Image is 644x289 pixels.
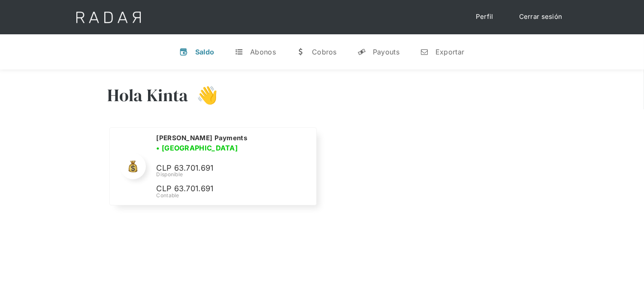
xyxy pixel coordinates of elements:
[296,48,305,56] div: w
[156,183,285,195] p: CLP 63.701.691
[250,48,276,56] div: Abonos
[467,9,502,25] a: Perfil
[188,84,218,106] h3: 👋
[195,48,215,56] div: Saldo
[511,9,571,25] a: Cerrar sesión
[235,48,243,56] div: t
[312,48,337,56] div: Cobros
[357,48,366,56] div: y
[373,48,399,56] div: Payouts
[156,162,285,175] p: CLP 63.701.691
[180,48,188,56] div: v
[156,143,238,153] h3: • [GEOGRAPHIC_DATA]
[156,171,305,178] div: Disponible
[420,48,429,56] div: n
[435,48,464,56] div: Exportar
[156,192,305,199] div: Contable
[156,134,247,142] h2: [PERSON_NAME] Payments
[108,84,188,106] h3: Hola Kinta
